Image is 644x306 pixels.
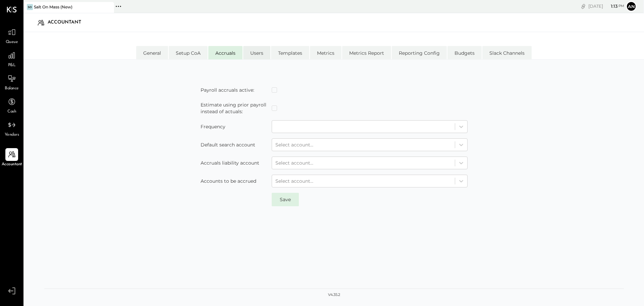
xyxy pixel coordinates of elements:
[0,72,23,92] a: Balance
[5,86,19,92] span: Balance
[6,39,18,45] span: Queue
[328,292,340,298] div: v 4.35.2
[0,49,23,69] a: P&L
[482,46,532,59] li: Slack Channels
[27,4,33,10] div: SO
[208,46,243,59] li: Accruals
[310,46,341,59] li: Metrics
[169,46,208,59] li: Setup CoA
[201,160,259,166] label: Accruals liability account
[342,46,391,59] li: Metrics Report
[626,1,637,12] button: An
[34,4,72,10] div: Salt On Mass (New)
[2,162,22,168] span: Accountant
[136,46,168,59] li: General
[48,17,88,28] div: Accountant
[7,109,16,115] span: Cash
[447,46,482,59] li: Budgets
[280,196,291,203] span: Save
[201,142,255,148] label: Default search account
[201,102,266,115] label: Estimate using prior payroll instead of actuals:
[5,132,19,138] span: Vendors
[8,62,16,69] span: P&L
[272,193,299,206] button: Save
[201,178,256,184] label: Accounts to be accrued
[588,3,624,9] div: [DATE]
[271,46,309,59] li: Templates
[243,46,270,59] li: Users
[0,148,23,168] a: Accountant
[201,87,254,93] label: Payroll accruals active:
[0,26,23,45] a: Queue
[580,3,587,10] div: copy link
[201,124,225,130] label: Frequency
[0,119,23,138] a: Vendors
[392,46,447,59] li: Reporting Config
[0,95,23,115] a: Cash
